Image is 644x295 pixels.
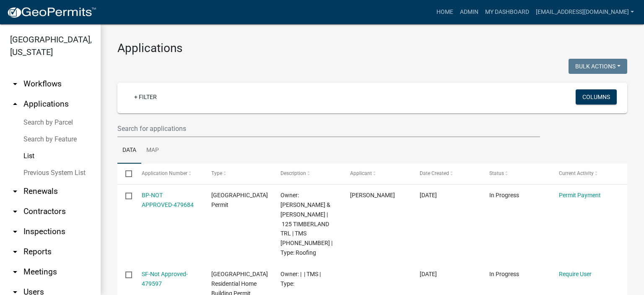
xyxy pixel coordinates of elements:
[559,271,592,277] a: Require User
[117,41,627,55] h3: Applications
[489,170,504,176] span: Status
[280,170,306,176] span: Description
[420,170,449,176] span: Date Created
[117,120,540,137] input: Search for applications
[350,192,395,198] span: Jeremy
[203,164,273,184] datatable-header-cell: Type
[559,192,601,198] a: Permit Payment
[420,271,437,277] span: 09/16/2025
[142,170,187,176] span: Application Number
[10,99,20,109] i: arrow_drop_up
[532,4,637,20] a: [EMAIL_ADDRESS][DOMAIN_NAME]
[350,170,372,176] span: Applicant
[342,164,412,184] datatable-header-cell: Applicant
[273,164,342,184] datatable-header-cell: Description
[133,164,203,184] datatable-header-cell: Application Number
[117,164,133,184] datatable-header-cell: Select
[569,59,627,74] button: Bulk Actions
[10,79,20,89] i: arrow_drop_down
[10,186,20,196] i: arrow_drop_down
[142,192,194,208] a: BP-NOT APPROVED-479684
[10,227,20,237] i: arrow_drop_down
[559,170,594,176] span: Current Activity
[482,4,532,20] a: My Dashboard
[211,192,268,208] span: Abbeville County Building Permit
[433,4,457,20] a: Home
[420,192,437,198] span: 09/17/2025
[457,4,482,20] a: Admin
[211,170,222,176] span: Type
[489,271,519,277] span: In Progress
[280,192,332,256] span: Owner: CLARK WILLIAM O & JANICE T | 125 TIMBERLAND TRL | TMS 098-00-00-081 | Type: Roofing
[10,267,20,277] i: arrow_drop_down
[481,164,551,184] datatable-header-cell: Status
[127,89,164,104] a: + Filter
[412,164,481,184] datatable-header-cell: Date Created
[141,137,164,164] a: Map
[10,247,20,257] i: arrow_drop_down
[280,271,321,287] span: Owner: | | TMS | Type:
[10,206,20,217] i: arrow_drop_down
[576,89,617,104] button: Columns
[117,137,141,164] a: Data
[142,271,188,287] a: SF-Not Approved-479597
[551,164,621,184] datatable-header-cell: Current Activity
[489,192,519,198] span: In Progress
